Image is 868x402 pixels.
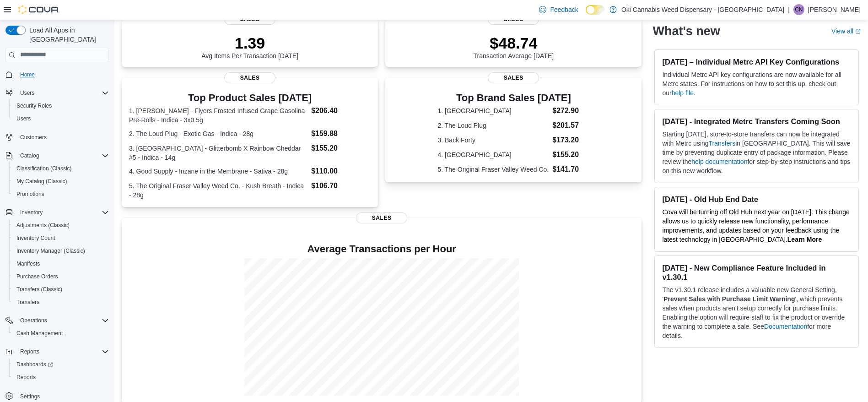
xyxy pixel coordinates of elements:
button: Operations [2,314,113,327]
span: Classification (Classic) [13,163,109,174]
span: Security Roles [13,100,109,111]
a: Reports [13,372,39,383]
span: Reports [20,348,39,355]
a: Customers [16,132,50,143]
span: Customers [16,131,109,143]
p: Oki Cannabis Weed Dispensary - [GEOGRAPHIC_DATA] [621,4,784,15]
a: Cash Management [13,328,66,339]
span: Transfers (Classic) [16,286,62,293]
span: Inventory Count [16,234,55,242]
button: Users [16,87,38,98]
span: Home [20,71,35,78]
strong: Prevent Sales with Purchase Limit Warning [663,295,795,303]
dd: $110.00 [311,166,371,177]
span: Sales [488,72,539,83]
button: Cash Management [9,327,113,340]
span: Feedback [550,5,578,14]
dt: 1. [PERSON_NAME] - Flyers Frosted Infused Grape Gasolina Pre-Rolls - Indica - 3x0.5g [129,106,307,125]
a: Promotions [13,189,48,200]
p: 1.39 [201,34,298,52]
button: Security Roles [9,99,113,112]
span: Transfers (Classic) [13,284,109,295]
span: Home [16,69,109,80]
img: Cova [18,5,59,14]
span: Classification (Classic) [16,165,72,172]
a: Transfers (Classic) [13,284,66,295]
span: Dashboards [13,359,109,370]
a: Purchase Orders [13,271,62,282]
span: Inventory Manager (Classic) [16,247,85,255]
button: Transfers [9,296,113,309]
button: Reports [16,346,43,357]
span: Purchase Orders [13,271,109,282]
span: My Catalog (Classic) [16,178,67,185]
span: Reports [13,372,109,383]
span: Cash Management [16,330,63,337]
span: Transfers [16,299,39,306]
button: Inventory Manager (Classic) [9,244,113,257]
a: Dashboards [9,358,113,371]
a: Adjustments (Classic) [13,220,73,231]
button: Customers [2,130,113,144]
span: Customers [20,134,47,141]
a: Documentation [764,323,807,330]
button: Catalog [2,149,113,162]
a: help documentation [691,158,747,165]
div: Avg Items Per Transaction [DATE] [201,34,298,60]
span: Sales [224,72,275,83]
span: Security Roles [16,102,52,109]
h4: Average Transactions per Hour [129,244,634,255]
svg: External link [855,29,861,34]
h3: [DATE] - New Compliance Feature Included in v1.30.1 [662,263,851,282]
p: The v1.30.1 release includes a valuable new General Setting, ' ', which prevents sales when produ... [662,285,851,340]
a: Manifests [13,258,43,269]
dt: 3. [GEOGRAPHIC_DATA] - Glitterbomb X Rainbow Cheddar #5 - Indica - 14g [129,144,307,162]
dt: 1. [GEOGRAPHIC_DATA] [437,106,549,115]
span: Sales [356,212,407,223]
span: Dark Mode [586,15,586,15]
h3: [DATE] - Old Hub End Date [662,195,851,204]
span: Inventory Count [13,233,109,244]
dt: 5. The Original Fraser Valley Weed Co. [437,165,549,174]
dd: $155.20 [552,149,589,160]
p: $48.74 [474,34,554,52]
a: Feedback [535,0,582,19]
div: Chyenne Nicol [793,4,804,15]
h2: What's new [652,24,720,38]
a: Security Roles [13,100,55,111]
span: Load All Apps in [GEOGRAPHIC_DATA] [26,26,109,44]
button: Classification (Classic) [9,162,113,175]
button: Users [2,87,113,99]
dt: 5. The Original Fraser Valley Weed Co. - Kush Breath - Indica - 28g [129,181,307,200]
span: Operations [16,315,109,326]
span: Users [16,87,109,98]
dd: $201.57 [552,120,589,131]
p: [PERSON_NAME] [808,4,861,15]
button: Promotions [9,188,113,201]
a: help file [672,89,694,97]
dt: 2. The Loud Plug - Exotic Gas - Indica - 28g [129,129,307,138]
a: Inventory Count [13,233,59,244]
input: Dark Mode [586,5,605,15]
span: Transfers [13,297,109,308]
dd: $106.70 [311,180,371,191]
p: Starting [DATE], store-to-store transfers can now be integrated with Metrc using in [GEOGRAPHIC_D... [662,130,851,175]
span: Cash Management [13,328,109,339]
a: Learn More [787,236,822,243]
span: Promotions [13,189,109,200]
h3: Top Product Sales [DATE] [129,92,371,103]
button: Adjustments (Classic) [9,219,113,232]
span: Settings [16,390,109,402]
a: Users [13,113,34,124]
a: View allExternal link [831,27,861,35]
span: Users [16,115,31,122]
span: Reports [16,346,109,357]
dd: $173.20 [552,135,589,146]
span: Promotions [16,190,44,198]
span: Adjustments (Classic) [16,222,70,229]
dt: 2. The Loud Plug [437,121,549,130]
span: My Catalog (Classic) [13,176,109,187]
div: Transaction Average [DATE] [474,34,554,60]
button: Operations [16,315,51,326]
button: Inventory [2,206,113,219]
